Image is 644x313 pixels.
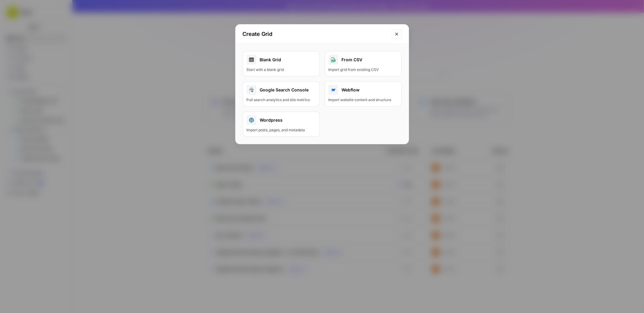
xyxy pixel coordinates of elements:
[328,67,398,72] div: Import grid from existing CSV
[328,97,398,103] div: Import website content and structure
[243,51,320,76] a: Blank GridStart with a blank grid
[243,111,320,137] button: WordpressImport posts, pages, and metadata
[243,81,320,107] button: Google Search ConsolePull search analytics and site metrics
[392,29,402,39] button: Close modal
[328,55,398,65] div: From CSV
[247,127,316,133] div: Import posts, pages, and metadata
[247,67,316,72] div: Start with a blank grid
[247,97,316,103] div: Pull search analytics and site metrics
[328,85,398,95] div: Webflow
[243,30,388,38] h2: Create Grid
[247,115,316,125] div: Wordpress
[247,55,316,65] div: Blank Grid
[247,85,316,95] div: Google Search Console
[325,51,402,76] button: From CSVImport grid from existing CSV
[325,81,402,107] button: WebflowImport website content and structure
